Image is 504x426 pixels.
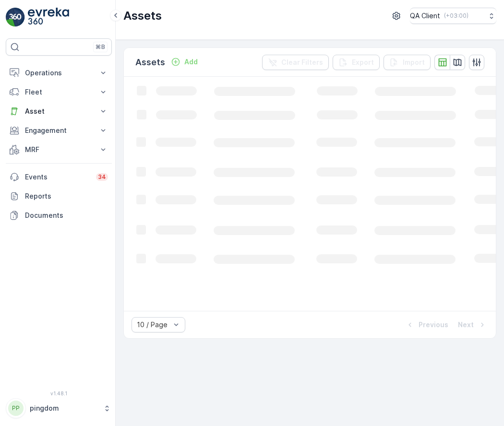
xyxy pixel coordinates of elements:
[457,319,488,331] button: Next
[25,172,90,182] p: Events
[281,58,323,67] p: Clear Filters
[6,398,112,418] button: PPpingdom
[135,56,165,69] p: Assets
[6,140,112,159] button: MRF
[96,43,105,51] p: ⌘B
[25,126,93,135] p: Engagement
[123,8,162,24] p: Assets
[6,83,112,102] button: Fleet
[30,403,98,413] p: pingdom
[98,173,106,181] p: 34
[458,320,474,330] p: Next
[352,58,374,67] p: Export
[25,145,93,154] p: MRF
[167,56,202,68] button: Add
[444,12,468,20] p: ( +03:00 )
[6,187,112,206] a: Reports
[25,106,93,116] p: Asset
[410,11,440,21] p: QA Client
[6,167,112,187] a: Events34
[6,8,25,27] img: logo
[25,68,93,78] p: Operations
[184,57,198,67] p: Add
[6,102,112,121] button: Asset
[28,8,69,27] img: logo_light-DOdMpM7g.png
[404,319,449,331] button: Previous
[8,401,24,416] div: PP
[6,390,112,396] span: v 1.48.1
[384,55,431,70] button: Import
[403,58,425,67] p: Import
[6,206,112,225] a: Documents
[25,87,93,97] p: Fleet
[6,63,112,83] button: Operations
[262,55,329,70] button: Clear Filters
[6,121,112,140] button: Engagement
[25,211,108,220] p: Documents
[333,55,380,70] button: Export
[419,320,448,330] p: Previous
[410,8,496,24] button: QA Client(+03:00)
[25,191,108,201] p: Reports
